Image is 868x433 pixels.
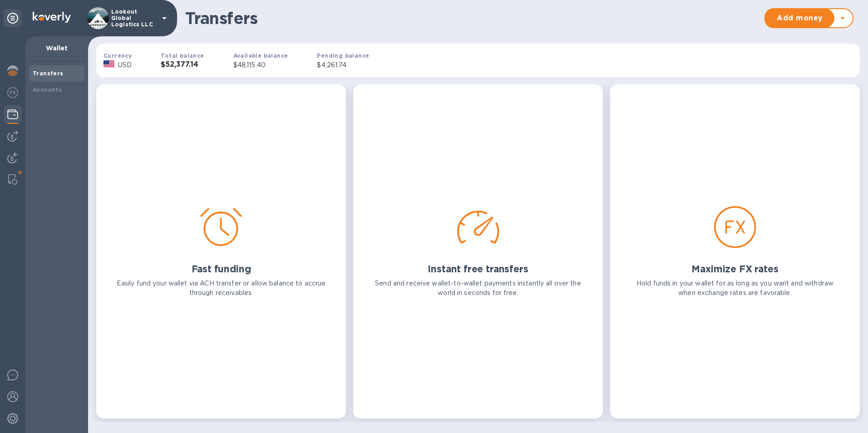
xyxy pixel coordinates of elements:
h1: Transfers [185,9,760,28]
b: Available balance [233,52,288,59]
img: Wallets [7,109,18,120]
p: $4,261.74 [317,60,369,70]
h2: Fast funding [192,263,251,275]
span: Add money [773,13,827,24]
h2: Instant free transfers [428,263,528,275]
p: Hold funds in your wallet for as long as you want and withdraw when exchange rates are favorable. [628,279,842,298]
h3: $52,377.14 [161,60,204,69]
div: Unpin categories [4,9,22,27]
b: Accounts [33,86,62,93]
p: Easily fund your wallet via ACH transfer or allow balance to accrue through receivables. [114,279,328,298]
p: Send and receive wallet-to-wallet payments instantly all over the world in seconds for free. [371,279,585,298]
p: $48,115.40 [233,60,288,70]
button: Add money [765,9,834,27]
b: Currency [104,52,132,59]
p: Lookout Global Logistics LLC [111,9,157,28]
img: Foreign exchange [7,87,18,98]
h2: Maximize FX rates [691,263,778,275]
p: USD [118,60,132,70]
b: Pending balance [317,52,369,59]
img: Logo [33,12,71,23]
p: Wallet [33,44,81,53]
b: Transfers [33,70,64,77]
b: Total balance [161,52,204,59]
